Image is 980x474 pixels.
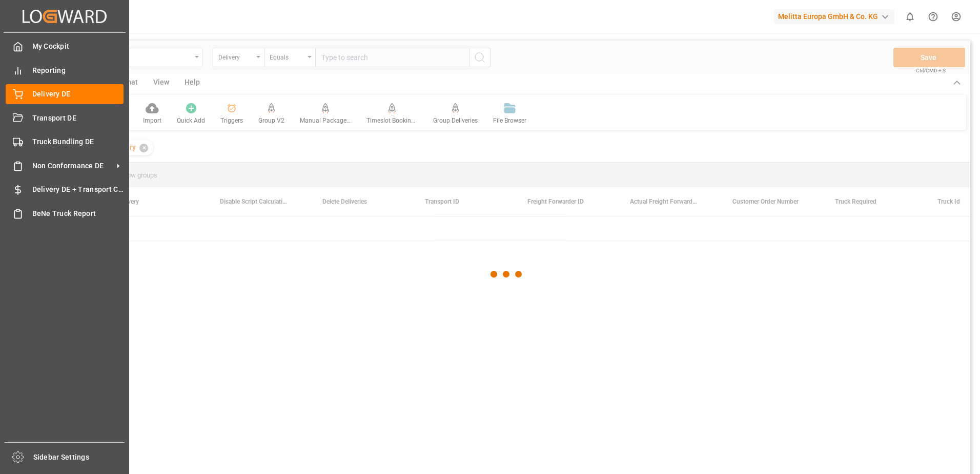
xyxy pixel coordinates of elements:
[6,203,124,223] a: BeNe Truck Report
[32,161,113,171] span: Non Conformance DE
[32,41,124,52] span: My Cockpit
[32,136,124,147] span: Truck Bundling DE
[774,9,894,24] div: Melitta Europa GmbH & Co. KG
[6,60,124,80] a: Reporting
[6,84,124,104] a: Delivery DE
[32,208,124,219] span: BeNe Truck Report
[32,89,124,100] span: Delivery DE
[6,108,124,128] a: Transport DE
[922,5,945,28] button: Help Center
[774,7,899,26] button: Melitta Europa GmbH & Co. KG
[6,180,124,200] a: Delivery DE + Transport Cost
[32,65,124,76] span: Reporting
[6,36,124,56] a: My Cockpit
[899,5,922,28] button: show 0 new notifications
[6,132,124,152] a: Truck Bundling DE
[32,184,124,195] span: Delivery DE + Transport Cost
[33,452,125,463] span: Sidebar Settings
[32,113,124,124] span: Transport DE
